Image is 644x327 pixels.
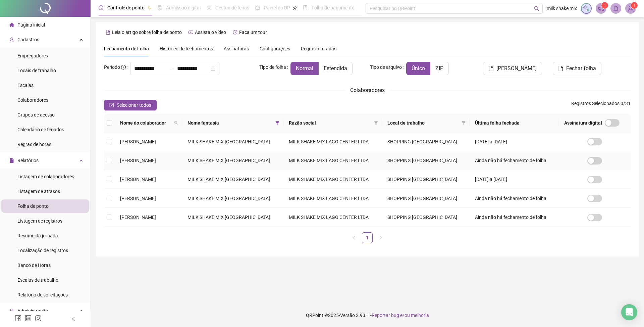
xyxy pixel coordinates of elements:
[189,30,193,35] span: youtube
[207,5,211,10] span: sun
[604,3,606,8] span: 1
[17,142,51,147] span: Regras de horas
[17,37,39,42] span: Cadastros
[387,119,459,127] span: Local de trabalho
[71,317,76,321] span: left
[375,232,386,243] li: Próxima página
[9,158,14,163] span: file
[91,303,644,327] footer: QRPoint © 2025 - 2.93.1 -
[462,121,466,125] span: filter
[255,5,260,10] span: dashboard
[104,46,149,51] span: Fechamento de Folha
[558,66,563,71] span: file
[182,208,283,227] td: MILK SHAKE MIX [GEOGRAPHIC_DATA]
[17,112,55,118] span: Grupos de acesso
[17,218,62,224] span: Listagem de registros
[435,65,443,72] span: ZIP
[17,248,68,253] span: Localização de registros
[370,63,402,71] span: Tipo de arquivo
[631,2,638,9] sup: Atualize o seu contato no menu Meus Dados
[475,196,546,201] span: Ainda não há fechamento de folha
[303,5,308,10] span: book
[547,5,577,12] span: milk shake mix
[17,174,74,179] span: Listagem de colaboradores
[147,6,151,10] span: pushpin
[104,64,120,70] span: Período
[260,46,290,51] span: Configurações
[470,132,559,151] td: [DATE] a [DATE]
[173,118,179,128] span: search
[534,6,539,11] span: search
[382,189,470,208] td: SHOPPING [GEOGRAPHIC_DATA]
[283,151,382,170] td: MILK SHAKE MIX LAGO CENTER LTDA
[166,5,201,10] span: Admissão digital
[17,68,56,73] span: Locais de trabalho
[195,30,226,35] span: Assista o vídeo
[187,119,273,127] span: Nome fantasia
[259,63,286,71] span: Tipo de folha
[104,100,157,110] button: Selecionar todos
[17,263,51,268] span: Banco de Horas
[382,208,470,227] td: SHOPPING [GEOGRAPHIC_DATA]
[17,203,49,209] span: Folha de ponto
[412,65,425,72] span: Único
[157,5,162,10] span: file-done
[17,127,64,132] span: Calendário de feriados
[9,37,14,42] span: user-add
[106,30,110,35] span: file-text
[283,189,382,208] td: MILK SHAKE MIX LAGO CENTER LTDA
[174,121,178,125] span: search
[160,46,213,51] span: Histórico de fechamentos
[275,121,279,125] span: filter
[598,5,604,11] span: notification
[633,3,636,8] span: 1
[182,151,283,170] td: MILK SHAKE MIX [GEOGRAPHIC_DATA]
[362,233,372,243] a: 1
[374,121,378,125] span: filter
[283,208,382,227] td: MILK SHAKE MIX LAGO CENTER LTDA
[375,232,386,243] button: right
[571,101,620,106] span: Registros Selecionados
[470,114,559,132] th: Última folha fechada
[283,170,382,189] td: MILK SHAKE MIX LAGO CENTER LTDA
[35,315,42,322] span: instagram
[182,170,283,189] td: MILK SHAKE MIX [GEOGRAPHIC_DATA]
[25,315,32,322] span: linkedin
[233,30,237,35] span: history
[99,5,103,10] span: clock-circle
[120,139,156,144] span: [PERSON_NAME]
[9,22,14,27] span: home
[169,66,174,71] span: to
[460,118,467,128] span: filter
[621,304,637,320] div: Open Intercom Messenger
[109,103,114,107] span: check-square
[17,158,39,163] span: Relatórios
[15,315,21,322] span: facebook
[289,119,371,127] span: Razão social
[112,30,182,35] span: Leia o artigo sobre folha de ponto
[301,46,336,51] span: Regras alteradas
[352,236,356,240] span: left
[475,215,546,220] span: Ainda não há fechamento de folha
[348,232,359,243] button: left
[571,100,631,110] span: : 0 / 31
[117,101,151,109] span: Selecionar todos
[312,5,355,10] span: Folha de pagamento
[496,64,537,73] span: [PERSON_NAME]
[583,5,590,12] img: sparkle-icon.fc2bf0ac1784a2077858766a79e2daf3.svg
[17,292,68,297] span: Relatório de solicitações
[296,65,313,72] span: Normal
[120,177,156,182] span: [PERSON_NAME]
[17,22,45,28] span: Página inicial
[17,97,48,103] span: Colaboradores
[382,132,470,151] td: SHOPPING [GEOGRAPHIC_DATA]
[382,151,470,170] td: SHOPPING [GEOGRAPHIC_DATA]
[340,313,355,318] span: Versão
[215,5,249,10] span: Gestão de férias
[182,132,283,151] td: MILK SHAKE MIX [GEOGRAPHIC_DATA]
[17,53,48,58] span: Empregadores
[362,232,373,243] li: 1
[283,132,382,151] td: MILK SHAKE MIX LAGO CENTER LTDA
[107,5,145,10] span: Controle de ponto
[626,3,636,13] img: 12208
